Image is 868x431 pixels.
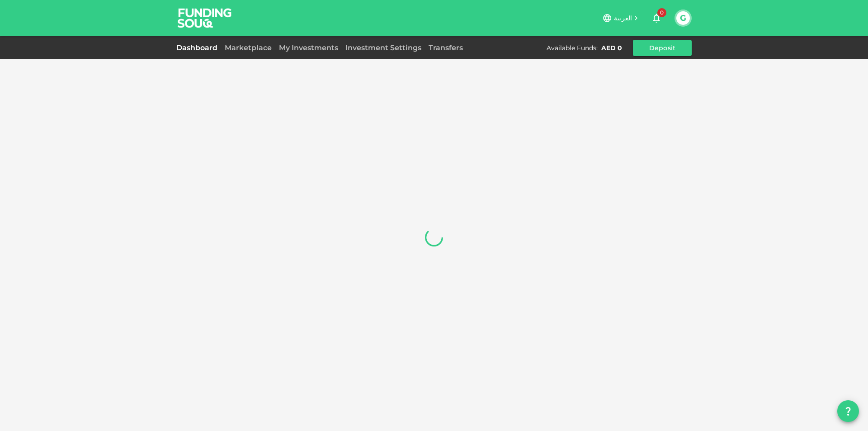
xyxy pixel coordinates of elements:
[837,400,859,422] button: question
[221,43,275,52] a: Marketplace
[342,43,425,52] a: Investment Settings
[647,9,665,27] button: 0
[275,43,342,52] a: My Investments
[425,43,467,52] a: Transfers
[676,11,690,25] button: G
[657,8,666,17] span: 0
[601,43,622,52] div: AED 0
[176,43,221,52] a: Dashboard
[547,43,598,52] div: Available Funds :
[614,14,632,22] span: العربية
[633,40,692,56] button: Deposit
